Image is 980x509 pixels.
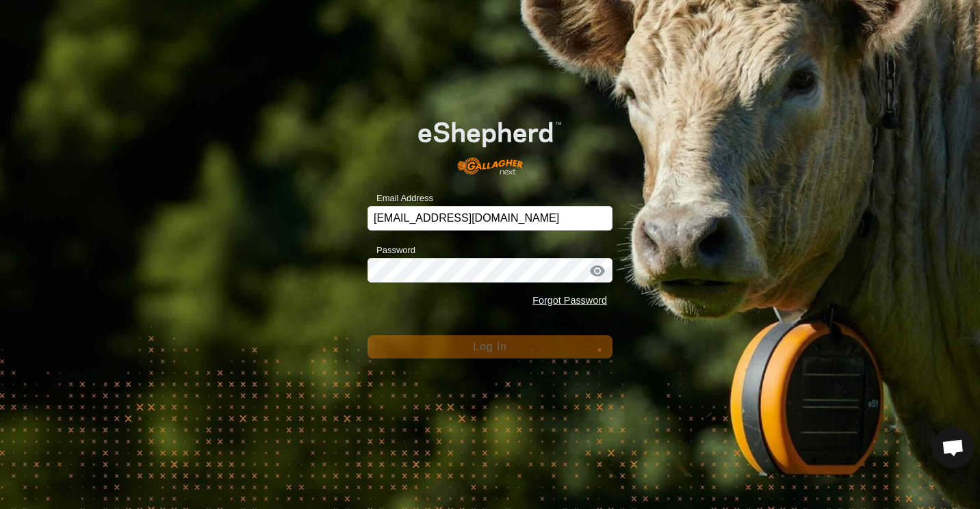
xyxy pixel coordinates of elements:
[532,295,607,306] a: Forgot Password
[367,206,612,231] input: Email Address
[367,192,433,205] label: Email Address
[473,341,506,352] span: Log In
[367,244,415,257] label: Password
[367,335,612,358] button: Log In
[392,101,588,185] img: E-shepherd Logo
[933,427,974,468] a: Open chat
